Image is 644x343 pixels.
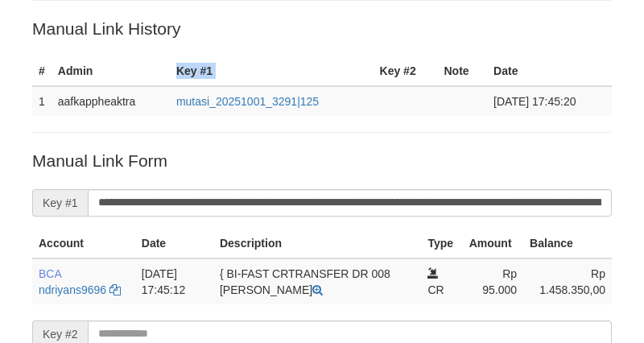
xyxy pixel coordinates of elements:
[39,267,61,280] span: BCA
[523,258,612,304] td: Rp 1.458.350,00
[176,95,319,108] a: mutasi_20251001_3291|125
[487,56,612,86] th: Date
[170,56,374,86] th: Key #1
[32,189,88,217] span: Key #1
[109,283,121,296] a: Copy ndriyans9696 to clipboard
[135,229,213,258] th: Date
[32,17,612,40] p: Manual Link History
[52,86,170,116] td: aafkappheaktra
[427,283,444,296] span: CR
[213,258,421,304] td: { BI-FAST CRTRANSFER DR 008 [PERSON_NAME]
[437,56,487,86] th: Note
[39,283,106,296] a: ndriyans9696
[463,229,523,258] th: Amount
[213,229,421,258] th: Description
[463,258,523,304] td: Rp 95.000
[523,229,612,258] th: Balance
[32,56,52,86] th: #
[487,86,612,116] td: [DATE] 17:45:20
[421,229,462,258] th: Type
[374,56,438,86] th: Key #2
[52,56,170,86] th: Admin
[135,258,213,304] td: [DATE] 17:45:12
[32,229,135,258] th: Account
[32,86,52,116] td: 1
[32,149,612,172] p: Manual Link Form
